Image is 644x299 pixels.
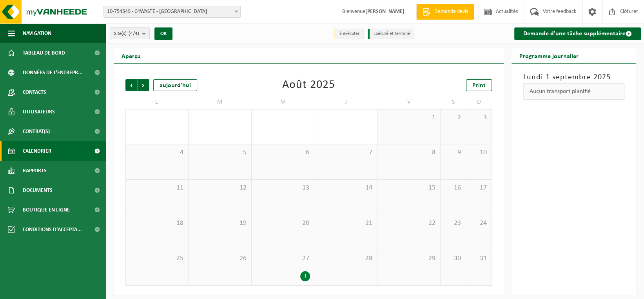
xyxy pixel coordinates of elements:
[125,79,137,91] span: Précédent
[472,82,486,89] span: Print
[444,113,462,122] span: 2
[282,79,335,91] div: Août 2025
[444,184,462,192] span: 16
[130,219,184,228] span: 18
[470,113,488,122] span: 3
[432,8,470,16] span: Demande devis
[300,271,310,281] div: 1
[444,254,462,263] span: 30
[153,79,197,91] div: aujourd'hui
[114,48,149,63] h2: Aperçu
[523,71,624,83] h3: Lundi 1 septembre 2025
[256,219,310,228] span: 20
[104,6,240,17] span: 10-754549 - C4WASTE - MONT-SUR-MARCHIENNE
[23,82,46,102] span: Contacts
[189,95,252,109] td: M
[103,6,241,18] span: 10-754549 - C4WASTE - MONT-SUR-MARCHIENNE
[23,102,55,122] span: Utilisateurs
[23,220,82,239] span: Conditions d'accepta...
[23,180,53,200] span: Documents
[377,95,441,109] td: V
[318,148,373,157] span: 7
[23,141,51,161] span: Calendrier
[512,48,586,63] h2: Programme journalier
[318,219,373,228] span: 21
[192,254,247,263] span: 26
[256,254,310,263] span: 27
[154,27,172,40] button: OK
[23,24,51,43] span: Navigation
[256,148,310,157] span: 6
[138,79,149,91] span: Suivant
[23,200,70,220] span: Boutique en ligne
[381,113,436,122] span: 1
[381,219,436,228] span: 22
[314,95,377,109] td: J
[130,184,184,192] span: 11
[416,4,474,20] a: Demande devis
[466,79,492,91] a: Print
[365,9,405,15] strong: [PERSON_NAME]
[23,161,47,180] span: Rapports
[256,184,310,192] span: 13
[318,254,373,263] span: 28
[23,122,50,141] span: Contrat(s)
[444,219,462,228] span: 23
[252,95,315,109] td: M
[381,254,436,263] span: 29
[334,29,364,39] li: à exécuter
[125,95,189,109] td: L
[130,148,184,157] span: 4
[110,27,150,39] button: Site(s)(4/4)
[23,43,65,63] span: Tableau de bord
[318,184,373,192] span: 14
[192,184,247,192] span: 12
[192,148,247,157] span: 5
[470,254,488,263] span: 31
[129,31,139,36] count: (4/4)
[444,148,462,157] span: 9
[368,29,414,39] li: Exécuté et terminé
[381,184,436,192] span: 15
[470,184,488,192] span: 17
[23,63,83,82] span: Données de l'entrepr...
[470,148,488,157] span: 10
[441,95,466,109] td: S
[114,28,139,40] span: Site(s)
[192,219,247,228] span: 19
[523,83,624,100] div: Aucun transport planifié
[381,148,436,157] span: 8
[470,219,488,228] span: 24
[130,254,184,263] span: 25
[514,27,641,40] a: Demande d'une tâche supplémentaire
[466,95,492,109] td: D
